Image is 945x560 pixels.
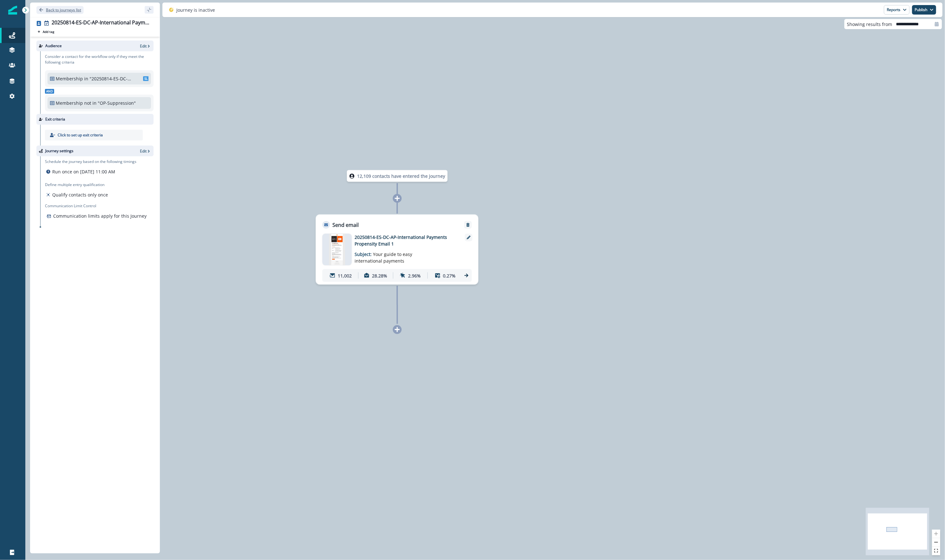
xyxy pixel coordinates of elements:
p: Qualify contacts only once [52,191,108,198]
img: Inflection [8,6,17,15]
img: email asset unavailable [329,234,345,265]
p: Communication limits apply for this Journey [53,213,147,219]
p: Edit [140,43,147,49]
button: zoom out [932,538,940,547]
p: Schedule the journey based on the following timings [45,159,136,165]
span: And [45,89,54,94]
p: Audience [45,43,62,49]
div: 20250814-ES-DC-AP-International Payments Propensity [52,20,151,27]
p: 12,109 contacts have entered the journey [357,173,445,179]
p: Click to set up exit criteria [58,132,103,138]
p: Membership [56,75,83,82]
button: Reports [884,5,910,15]
p: in [84,75,88,82]
p: 2.96% [408,272,421,279]
p: Membership [56,100,83,106]
p: Communication Limit Control [45,203,154,209]
button: sidebar collapse toggle [145,6,154,14]
p: Journey is inactive [176,7,215,13]
button: Remove [463,223,473,227]
p: Run once on [DATE] 11:00 AM [52,168,115,175]
button: Add tag [36,29,55,34]
p: Edit [140,148,147,154]
p: "20250814-ES-DC-AP-International Payments Propensity" [90,75,132,82]
p: 20250814-ES-DC-AP-International Payments Propensity Email 1 [355,234,456,247]
button: Publish [912,5,936,15]
span: Your guide to easy international payments [355,251,412,264]
p: 0.27% [443,272,456,279]
p: not in [84,100,97,106]
button: Edit [140,43,151,49]
p: Add tag [43,30,54,34]
div: 12,109 contacts have entered the journey [337,170,458,182]
div: Send emailRemoveemail asset unavailable20250814-ES-DC-AP-International Payments Propensity Email ... [316,215,478,285]
button: Go back [36,6,84,14]
p: Send email [332,221,359,229]
p: "OP-Suppression" [98,100,140,106]
p: Showing results from [847,21,892,28]
p: 28.28% [372,272,387,279]
p: Back to journeys list [46,7,81,13]
p: Consider a contact for the workflow only if they meet the following criteria [45,54,154,65]
p: 11,002 [338,272,352,279]
button: fit view [932,547,940,555]
button: Edit [140,148,151,154]
p: Journey settings [45,148,73,154]
p: Define multiple entry qualification [45,182,109,188]
span: SL [143,76,149,81]
p: Subject: [355,247,434,264]
p: Exit criteria [45,116,65,122]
